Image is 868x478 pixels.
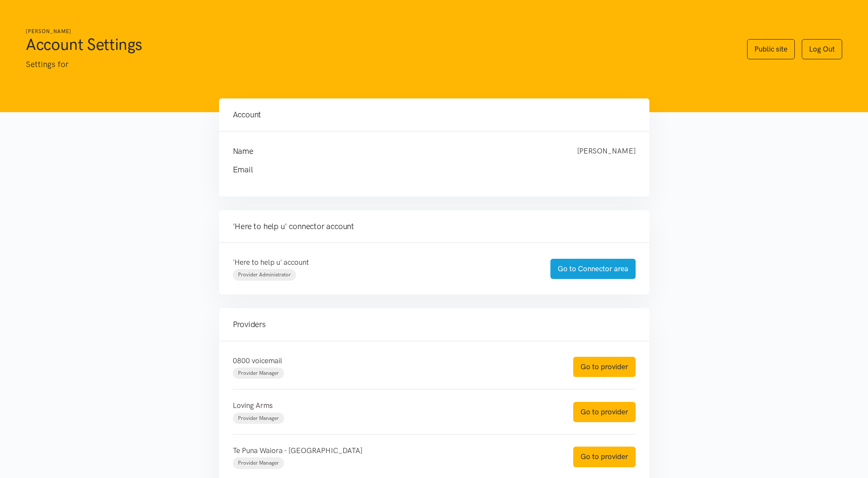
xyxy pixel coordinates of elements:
span: Provider Manager [238,370,279,376]
span: Provider Manager [238,460,279,466]
h1: Account Settings [26,34,730,55]
span: Provider Manager [238,415,279,421]
a: Go to Connector area [550,259,636,279]
h6: [PERSON_NAME] [26,28,730,36]
p: Settings for [26,58,730,71]
h4: Account [233,109,636,121]
a: Log Out [802,39,842,59]
h4: Name [233,145,560,157]
h4: Email [233,164,618,176]
p: 0800 voicemail [233,355,556,367]
div: [PERSON_NAME] [568,145,644,157]
a: Go to provider [573,402,636,422]
h4: Providers [233,319,636,331]
span: Provider Administrator [238,272,291,278]
a: Public site [747,39,795,59]
p: Te Puna Waiora - [GEOGRAPHIC_DATA] [233,445,556,457]
a: Go to provider [573,447,636,467]
p: Loving Arms [233,400,556,411]
a: Go to provider [573,357,636,377]
h4: 'Here to help u' connector account [233,221,636,233]
p: 'Here to help u' account [233,257,533,268]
